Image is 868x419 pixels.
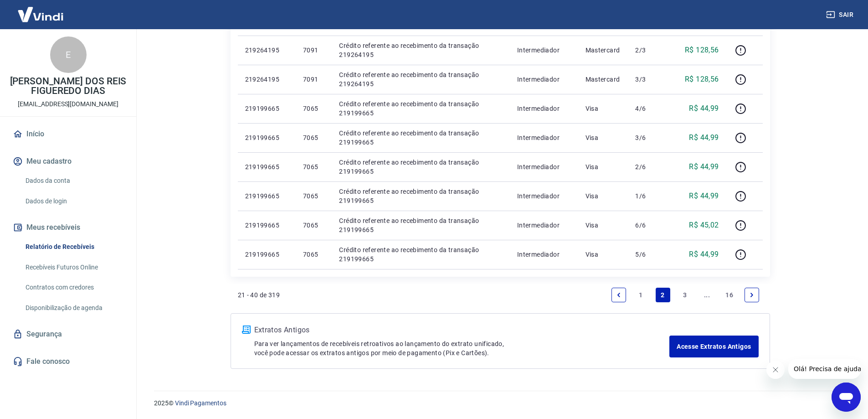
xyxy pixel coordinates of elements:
a: Page 16 [722,288,737,302]
a: Jump forward [700,288,714,302]
p: 7065 [303,104,324,113]
p: 5/6 [635,250,662,259]
p: 2025 © [154,398,846,408]
p: R$ 128,56 [685,45,719,56]
ul: Pagination [608,284,763,306]
p: [EMAIL_ADDRESS][DOMAIN_NAME] [18,99,118,109]
p: Intermediador [517,250,571,259]
p: 7065 [303,133,324,142]
p: Visa [586,162,621,171]
p: 21 - 40 de 319 [238,290,280,300]
p: Intermediador [517,133,571,142]
p: 2/6 [635,162,662,171]
img: ícone [242,326,251,334]
p: 219264195 [245,46,288,55]
a: Relatório de Recebíveis [22,238,125,256]
a: Previous page [611,288,626,302]
p: 7091 [303,46,324,55]
p: Para ver lançamentos de recebíveis retroativos ao lançamento do extrato unificado, você pode aces... [254,339,670,357]
a: Dados de login [22,192,125,211]
iframe: Fechar mensagem [766,361,785,379]
p: 7065 [303,221,324,230]
p: 2/3 [635,46,662,55]
a: Page 1 [633,288,648,302]
p: 3/6 [635,133,662,142]
p: 219199665 [245,133,288,142]
p: Crédito referente ao recebimento da transação 219199665 [339,129,503,147]
a: Dados da conta [22,171,125,190]
p: Crédito referente ao recebimento da transação 219199665 [339,158,503,176]
a: Fale conosco [11,352,125,372]
p: Visa [586,221,621,230]
p: Mastercard [586,75,621,84]
a: Page 2 is your current page [656,288,670,302]
p: 219199665 [245,162,288,171]
p: 6/6 [635,221,662,230]
p: 219264195 [245,75,288,84]
p: Visa [586,191,621,201]
a: Disponibilização de agenda [22,299,125,317]
p: Visa [586,104,621,113]
a: Início [11,124,125,144]
a: Next page [745,288,759,302]
p: Crédito referente ao recebimento da transação 219199665 [339,99,503,118]
p: 219199665 [245,191,288,201]
p: Intermediador [517,104,571,113]
p: Crédito referente ao recebimento da transação 219199665 [339,187,503,205]
p: Crédito referente ao recebimento da transação 219264195 [339,41,503,59]
a: Vindi Pagamentos [175,399,226,407]
p: 4/6 [635,104,662,113]
p: Extratos Antigos [254,325,670,336]
img: Vindi [11,0,70,28]
p: 7065 [303,162,324,171]
iframe: Mensagem da empresa [788,359,861,379]
p: Crédito referente ao recebimento da transação 219199665 [339,216,503,234]
a: Segurança [11,324,125,344]
a: Recebíveis Futuros Online [22,258,125,277]
p: R$ 128,56 [685,74,719,85]
a: Acesse Extratos Antigos [669,336,758,357]
p: 219199665 [245,221,288,230]
p: 1/6 [635,191,662,201]
p: R$ 44,99 [689,132,719,143]
p: [PERSON_NAME] DOS REIS FIGUEREDO DIAS [7,77,129,96]
p: Crédito referente ao recebimento da transação 219199665 [339,245,503,264]
p: Visa [586,250,621,259]
p: Intermediador [517,162,571,171]
p: Visa [586,133,621,142]
span: Olá! Precisa de ajuda? [5,6,77,14]
button: Meus recebíveis [11,217,125,238]
button: Sair [824,6,857,23]
p: Intermediador [517,191,571,201]
a: Contratos com credores [22,278,125,297]
a: Page 3 [678,288,692,302]
p: 7065 [303,191,324,201]
p: Intermediador [517,221,571,230]
p: R$ 45,02 [689,220,719,231]
button: Meu cadastro [11,151,125,171]
p: 3/3 [635,75,662,84]
p: R$ 44,99 [689,191,719,202]
p: 219199665 [245,250,288,259]
p: Intermediador [517,75,571,84]
iframe: Botão para abrir a janela de mensagens [832,383,861,412]
p: R$ 44,99 [689,103,719,114]
p: Intermediador [517,46,571,55]
p: 7065 [303,250,324,259]
p: 219199665 [245,104,288,113]
p: 7091 [303,75,324,84]
p: R$ 44,99 [689,249,719,260]
p: Crédito referente ao recebimento da transação 219264195 [339,70,503,88]
p: R$ 44,99 [689,161,719,172]
div: E [50,36,87,73]
p: Mastercard [586,46,621,55]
